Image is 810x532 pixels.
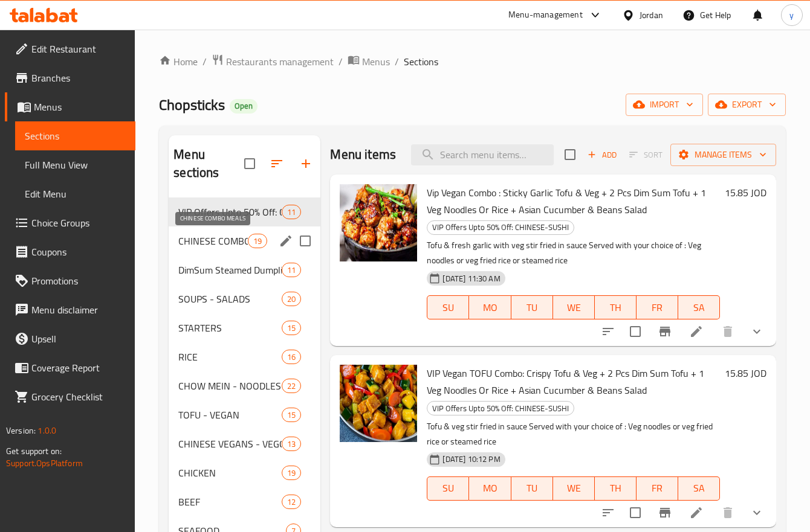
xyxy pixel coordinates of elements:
[432,479,464,497] span: SU
[31,71,126,85] span: Branches
[725,184,766,201] h6: 15.85 JOD
[641,479,673,497] span: FR
[678,476,720,501] button: SA
[750,324,764,339] svg: Show Choices
[469,295,511,319] button: MO
[31,42,126,56] span: Edit Restaurant
[5,34,135,63] a: Edit Restaurant
[427,402,574,415] span: VIP Offers Upto 50% Off: CHINESE-SUSHI
[169,284,320,313] div: SOUPS - SALADS20
[516,299,548,316] span: TU
[282,207,300,218] span: 11
[637,295,678,319] button: FR
[511,476,553,501] button: TU
[25,158,126,172] span: Full Menu View
[282,496,300,508] span: 12
[5,237,135,266] a: Coupons
[404,54,438,69] span: Sections
[508,8,583,22] div: Menu-management
[708,94,786,116] button: export
[6,455,83,471] a: Support.OpsPlatform
[178,437,282,451] span: CHINESE VEGANS - VEGGIE
[650,498,679,527] button: Branch-specific-item
[689,505,704,520] a: Edit menu item
[159,54,786,69] nav: breadcrumb
[713,317,742,346] button: delete
[282,350,301,364] div: items
[750,505,764,520] svg: Show Choices
[623,500,648,525] span: Select to update
[169,255,320,284] div: DimSum Steamed Dumplings -Potstickers11
[230,101,258,111] span: Open
[6,423,36,438] span: Version:
[178,408,282,422] div: TOFU - VEGAN
[348,54,390,69] a: Menus
[212,54,334,69] a: Restaurants management
[583,146,621,164] span: Add item
[31,389,126,404] span: Grocery Checklist
[713,498,742,527] button: delete
[438,273,505,284] span: [DATE] 11:30 AM
[5,295,135,324] a: Menu disclaimer
[282,438,300,450] span: 13
[680,147,766,162] span: Manage items
[689,324,704,339] a: Edit menu item
[159,91,225,118] span: Chopsticks
[718,97,776,112] span: export
[469,476,511,501] button: MO
[282,263,301,277] div: items
[427,238,719,268] p: Tofu & fresh garlic with veg stir fried in sauce Served with your choice of : Veg noodles or veg ...
[226,54,334,69] span: Restaurants management
[169,197,320,226] div: VIP Offers Upto 50% Off: CHINESE-SUSHI11
[594,498,623,527] button: sort-choices
[282,467,300,479] span: 19
[427,295,469,319] button: SU
[600,299,632,316] span: TH
[427,184,706,219] span: Vip Vegan Combo : Sticky Garlic Tofu & Veg + 2 Pcs Dim Sum Tofu + 1 Veg Noodles Or Rice + Asian C...
[282,321,301,335] div: items
[277,232,295,250] button: edit
[637,476,678,501] button: FR
[5,266,135,295] a: Promotions
[15,179,135,208] a: Edit Menu
[178,466,282,480] span: CHICKEN
[282,205,301,219] div: items
[282,322,300,334] span: 15
[248,236,267,247] span: 19
[427,476,469,501] button: SU
[670,144,776,166] button: Manage items
[583,146,621,164] button: Add
[291,149,320,178] button: Add section
[427,419,719,449] p: Tofu & veg stir fried in sauce Served with your choice of : Veg noodles or veg fried rice or stea...
[742,498,771,527] button: show more
[31,274,126,288] span: Promotions
[34,100,126,114] span: Menus
[230,99,258,114] div: Open
[178,495,282,509] span: BEEF
[25,187,126,201] span: Edit Menu
[594,317,623,346] button: sort-choices
[169,400,320,429] div: TOFU - VEGAN15
[553,476,595,501] button: WE
[650,317,679,346] button: Branch-specific-item
[31,245,126,259] span: Coupons
[169,487,320,516] div: BEEF12
[15,150,135,179] a: Full Menu View
[340,184,417,261] img: Vip Vegan Combo : Sticky Garlic Tofu & Veg + 2 Pcs Dim Sum Tofu + 1 Veg Noodles Or Rice + Asian C...
[432,299,464,316] span: SU
[595,476,637,501] button: TH
[5,63,135,92] a: Branches
[248,234,267,248] div: items
[626,94,703,116] button: import
[5,208,135,237] a: Choice Groups
[595,295,637,319] button: TH
[178,263,282,277] span: DimSum Steamed Dumplings -Potstickers
[623,319,648,344] span: Select to update
[558,299,590,316] span: WE
[37,423,56,438] span: 1.0.0
[5,353,135,382] a: Coverage Report
[340,365,417,442] img: VIP Vegan TOFU Combo: Crispy Tofu & Veg + 2 Pcs Dim Sum Tofu + 1 Veg Noodles Or Rice + Asian Cucu...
